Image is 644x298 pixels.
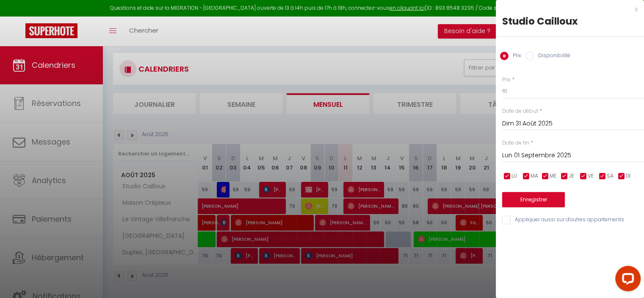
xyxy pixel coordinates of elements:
span: SA [607,172,614,180]
iframe: LiveChat chat widget [608,262,644,298]
span: DI [626,172,630,180]
span: LU [511,172,517,180]
span: ME [550,172,556,180]
div: x [496,4,638,14]
div: Studio Cailloux [502,14,638,28]
label: Prix [502,76,511,84]
span: JE [569,172,574,180]
label: Date de début [502,107,538,115]
label: Prix [509,52,521,61]
span: VE [588,172,594,180]
label: Disponibilité [534,52,570,61]
button: Enregistrer [502,192,565,207]
label: Date de fin [502,139,529,147]
span: MA [531,172,538,180]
